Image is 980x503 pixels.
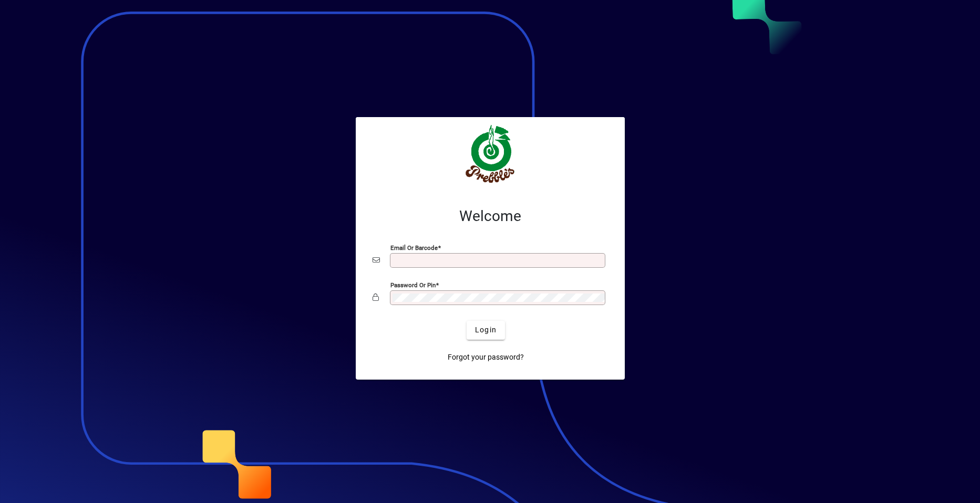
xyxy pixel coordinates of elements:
[443,348,528,367] a: Forgot your password?
[373,207,608,225] h2: Welcome
[448,352,524,363] span: Forgot your password?
[467,321,505,340] button: Login
[390,244,438,251] mat-label: Email or Barcode
[475,324,497,336] span: Login
[390,281,436,288] mat-label: Password or Pin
